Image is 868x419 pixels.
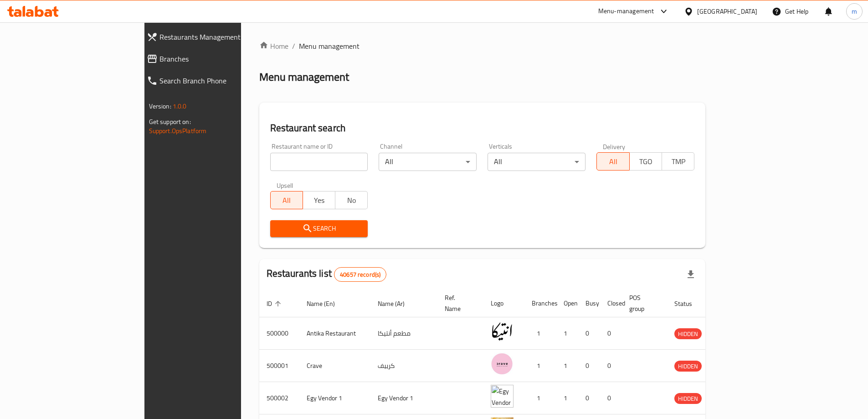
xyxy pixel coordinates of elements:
button: TMP [662,152,694,171]
button: Yes [303,191,335,209]
span: m [852,6,857,16]
td: Antika Restaurant [299,317,370,350]
span: All [601,155,626,168]
td: 1 [524,350,556,382]
div: Menu-management [598,6,654,17]
nav: breadcrumb [259,41,706,52]
td: 0 [578,317,600,350]
td: مطعم أنتيكا [370,317,437,350]
img: Egy Vendor 1 [491,385,514,408]
span: No [339,194,364,207]
span: TMP [666,155,691,168]
div: Total records count [334,267,386,282]
td: 1 [556,350,578,382]
span: ID [267,298,284,309]
span: HIDDEN [674,361,702,372]
button: TGO [629,152,662,171]
td: 1 [524,317,556,350]
td: كرييف [370,350,437,382]
img: Antika Restaurant [491,320,514,343]
td: 1 [524,382,556,414]
h2: Restaurant search [270,121,695,135]
div: All [488,153,586,171]
td: 1 [556,382,578,414]
span: Status [674,298,704,309]
th: Logo [483,290,524,317]
span: Yes [307,194,332,207]
td: 0 [578,382,600,414]
span: All [274,194,299,207]
td: Crave [299,350,370,382]
span: Name (Ar) [378,298,416,309]
a: Search Branch Phone [139,70,289,92]
th: Branches [524,290,556,317]
td: 1 [556,317,578,350]
span: Ref. Name [445,292,473,314]
td: 0 [578,350,600,382]
h2: Restaurants list [267,267,387,282]
span: 1.0.0 [173,100,187,112]
span: Version: [149,100,171,112]
img: Crave [491,352,514,375]
button: All [596,152,629,171]
button: No [335,191,368,209]
span: HIDDEN [674,393,702,404]
span: Search Branch Phone [159,75,282,86]
li: / [292,41,295,52]
label: Delivery [603,143,626,150]
span: Search [277,223,361,234]
span: Name (En) [307,298,347,309]
a: Restaurants Management [139,26,289,48]
th: Open [556,290,578,317]
div: All [379,153,477,171]
span: HIDDEN [674,329,702,339]
label: Upsell [277,182,293,188]
h2: Menu management [259,70,349,84]
td: 0 [600,317,622,350]
span: Menu management [299,41,360,52]
span: POS group [629,292,656,314]
button: All [270,191,303,209]
span: TGO [633,155,658,168]
span: 40657 record(s) [334,270,386,279]
th: Busy [578,290,600,317]
a: Support.OpsPlatform [149,125,207,137]
div: [GEOGRAPHIC_DATA] [697,6,757,16]
span: Branches [159,53,282,64]
button: Search [270,220,368,237]
th: Closed [600,290,622,317]
div: Export file [680,264,702,285]
td: Egy Vendor 1 [299,382,370,414]
a: Branches [139,48,289,70]
span: Restaurants Management [159,31,282,42]
td: Egy Vendor 1 [370,382,437,414]
td: 0 [600,350,622,382]
span: Get support on: [149,116,191,128]
td: 0 [600,382,622,414]
input: Search for restaurant name or ID.. [270,153,368,171]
